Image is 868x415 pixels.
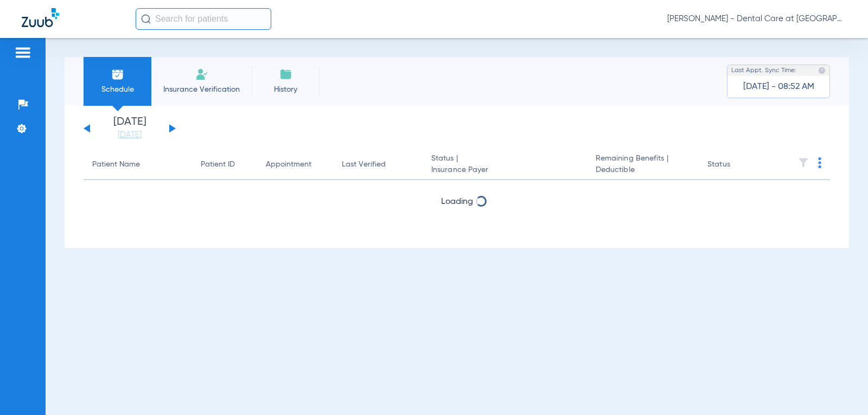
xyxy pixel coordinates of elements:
[342,159,386,170] div: Last Verified
[279,68,292,81] img: History
[201,159,248,170] div: Patient ID
[141,14,151,24] img: Search Icon
[596,164,690,176] span: Deductible
[14,46,31,59] img: hamburger-icon
[731,65,796,76] span: Last Appt. Sync Time:
[587,150,699,180] th: Remaining Benefits |
[92,159,140,170] div: Patient Name
[431,164,578,176] span: Insurance Payer
[667,14,846,24] span: [PERSON_NAME] - Dental Care at [GEOGRAPHIC_DATA]
[266,159,324,170] div: Appointment
[266,159,311,170] div: Appointment
[97,130,162,141] a: [DATE]
[111,68,124,81] img: Schedule
[159,84,244,95] span: Insurance Verification
[97,117,162,141] li: [DATE]
[195,68,208,81] img: Manual Insurance Verification
[201,159,235,170] div: Patient ID
[441,197,473,206] span: Loading
[92,159,183,170] div: Patient Name
[92,84,143,95] span: Schedule
[798,157,809,168] img: filter.svg
[818,157,821,168] img: group-dot-blue.svg
[22,8,59,27] img: Zuub Logo
[423,150,587,180] th: Status |
[743,81,814,92] span: [DATE] - 08:52 AM
[136,8,271,30] input: Search for patients
[699,150,772,180] th: Status
[342,159,414,170] div: Last Verified
[818,67,826,74] img: last sync help info
[260,84,311,95] span: History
